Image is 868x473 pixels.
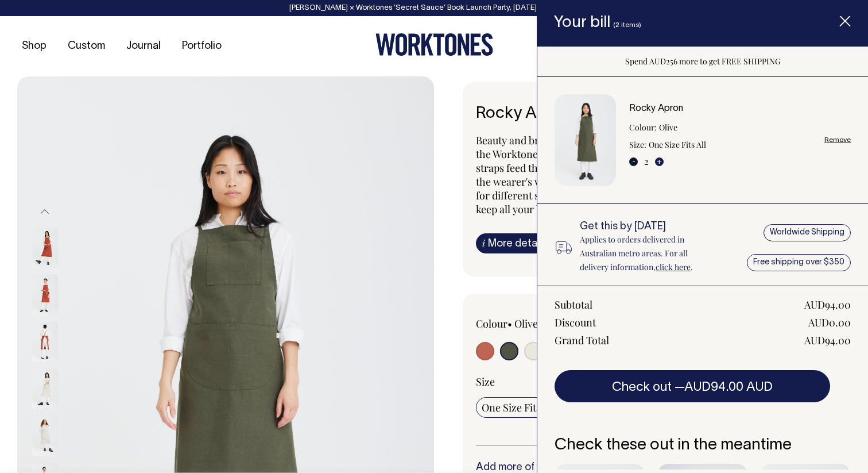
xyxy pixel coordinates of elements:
[476,397,560,418] input: One Size Fits All
[63,37,110,56] a: Custom
[32,416,58,456] img: natural
[476,233,553,253] a: iMore details
[629,157,638,166] button: -
[36,198,53,224] button: Previous
[580,221,716,233] h6: Get this by [DATE]
[555,94,616,186] img: Rocky Apron
[808,316,851,329] div: AUD0.00
[629,138,646,152] dt: Size:
[555,316,596,329] div: Discount
[684,382,773,393] span: AUD94.00 AUD
[507,317,512,330] span: •
[625,56,781,67] span: Spend AUD256 more to get FREE SHIPPING
[655,157,664,166] button: +
[659,121,677,134] dd: Olive
[555,298,592,312] div: Subtotal
[555,333,609,347] div: Grand Total
[32,322,58,362] img: rust
[476,317,611,330] div: Colour
[11,4,857,12] div: [PERSON_NAME] × Worktones ‘Secret Sauce’ Book Launch Party, [DATE]. .
[32,228,58,268] img: rust
[656,262,691,272] a: click here
[629,105,683,113] a: Rocky Apron
[32,369,58,409] img: natural
[649,138,706,152] dd: One Size Fits All
[555,370,830,402] button: Check out —AUD94.00 AUD
[122,37,165,56] a: Journal
[824,136,851,144] a: Remove
[476,105,815,123] h6: Rocky Apron
[482,401,555,414] span: One Size Fits All
[32,275,58,315] img: rust
[613,22,641,28] span: (2 items)
[514,317,538,330] label: Olive
[580,233,716,274] p: Applies to orders delivered in Australian metro areas. For all delivery information, .
[476,133,811,216] span: Beauty and brawn, the Rocky is a long full-cover bib apron, the longest in the Worktones collecti...
[177,37,226,56] a: Portfolio
[629,121,657,134] dt: Colour:
[804,333,851,347] div: AUD94.00
[17,37,51,56] a: Shop
[804,298,851,312] div: AUD94.00
[476,375,815,389] div: Size
[482,237,485,249] span: i
[555,437,851,455] h6: Check these out in the meantime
